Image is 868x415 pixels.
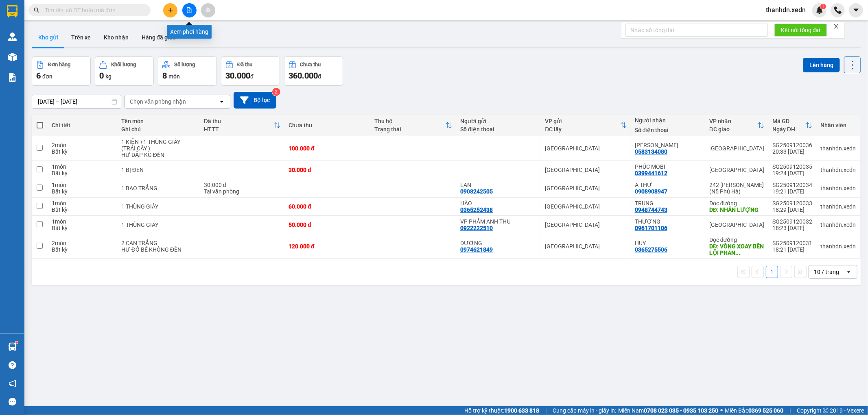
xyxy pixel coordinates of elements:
[541,115,630,136] th: Toggle SortBy
[121,118,196,124] div: Tên món
[772,218,812,225] div: SG2509120032
[644,407,718,414] strong: 0708 023 035 - 0935 103 250
[68,31,112,37] b: [DOMAIN_NAME]
[97,28,135,47] button: Kho nhận
[7,5,17,17] img: logo-vxr
[553,406,616,415] span: Cung cấp máy in - giấy in:
[65,28,97,47] button: Trên xe
[200,115,284,136] th: Toggle SortBy
[8,343,17,351] img: warehouse-icon
[820,203,856,210] div: thanhdn.xedn
[88,10,108,30] img: logo.jpg
[50,12,81,50] b: Gửi khách hàng
[460,218,537,225] div: VP PHẨM ANH THƯ
[709,222,764,228] div: [GEOGRAPHIC_DATA]
[705,115,768,136] th: Toggle SortBy
[748,407,783,414] strong: 0369 525 060
[772,163,812,170] div: SG2509120035
[121,185,196,191] div: 1 BAO TRẮNG
[130,98,186,106] div: Chọn văn phòng nhận
[289,167,366,173] div: 30.000 đ
[820,122,856,128] div: Nhân viên
[460,182,537,188] div: LAN
[52,200,113,206] div: 1 món
[460,225,493,231] div: 0922222510
[545,406,547,415] span: |
[289,203,366,210] div: 60.000 đ
[822,4,824,9] span: 1
[374,118,446,124] div: Thu hộ
[545,145,626,152] div: [GEOGRAPHIC_DATA]
[820,243,856,250] div: thanhdn.xedn
[8,53,17,61] img: warehouse-icon
[820,185,856,191] div: thanhdn.xedn
[32,95,121,108] input: Select a date range.
[545,126,620,133] div: ĐC lấy
[52,246,113,253] div: Bất kỳ
[121,126,196,133] div: Ghi chú
[833,24,839,29] span: close
[635,240,701,246] div: HUY
[95,56,154,86] button: Khối lượng0kg
[772,126,806,133] div: Ngày ĐH
[370,115,456,136] th: Toggle SortBy
[205,7,211,13] span: aim
[68,39,112,49] li: (c) 2017
[545,203,626,210] div: [GEOGRAPHIC_DATA]
[545,243,626,250] div: [GEOGRAPHIC_DATA]
[803,58,840,72] button: Lên hàng
[545,222,626,228] div: [GEOGRAPHIC_DATA]
[15,341,18,344] sup: 1
[460,118,537,124] div: Người gửi
[163,3,177,17] button: plus
[709,145,764,152] div: [GEOGRAPHIC_DATA]
[52,188,113,195] div: Bất kỳ
[289,122,366,128] div: Chưa thu
[121,222,196,228] div: 1 THÙNG GIÁY
[820,167,856,173] div: thanhdn.xedn
[10,52,36,91] b: Xe Đăng Nhân
[635,225,667,231] div: 0961701106
[42,73,52,80] span: đơn
[52,218,113,225] div: 1 món
[284,56,343,86] button: Chưa thu360.000đ
[318,73,321,80] span: đ
[158,56,217,86] button: Số lượng8món
[816,7,823,14] img: icon-new-feature
[52,163,113,170] div: 1 món
[849,3,863,17] button: caret-down
[121,203,196,210] div: 1 THÙNG GIẤY
[545,167,626,173] div: [GEOGRAPHIC_DATA]
[111,62,136,67] div: Khối lượng
[272,88,280,96] sup: 2
[464,406,539,415] span: Hỗ trợ kỹ thuật:
[374,126,446,133] div: Trạng thái
[52,182,113,188] div: 1 món
[168,7,173,13] span: plus
[237,62,252,67] div: Đã thu
[772,170,812,176] div: 19:24 [DATE]
[709,243,764,256] div: DĐ: VÒNG XOAY BẾN LỘI PHAN THIẾT
[34,7,39,13] span: search
[460,188,493,195] div: 0908242505
[8,73,17,82] img: solution-icon
[709,206,764,213] div: DĐ: NHÂN LƯỢNG
[52,206,113,213] div: Bất kỳ
[45,6,141,15] input: Tìm tên, số ĐT hoặc mã đơn
[121,246,196,253] div: HƯ ĐỔ BỂ KHÔNG ĐỀN
[766,266,778,278] button: 1
[8,33,17,41] img: warehouse-icon
[289,243,366,250] div: 120.000 đ
[174,62,195,67] div: Số lượng
[9,361,16,369] span: question-circle
[9,380,16,387] span: notification
[234,92,276,109] button: Bộ lọc
[48,62,70,67] div: Đơn hàng
[186,7,192,13] span: file-add
[36,71,41,80] span: 6
[182,3,197,17] button: file-add
[772,188,812,195] div: 19:21 [DATE]
[460,246,493,253] div: 0974621849
[225,71,250,80] span: 30.000
[460,206,493,213] div: 0365252438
